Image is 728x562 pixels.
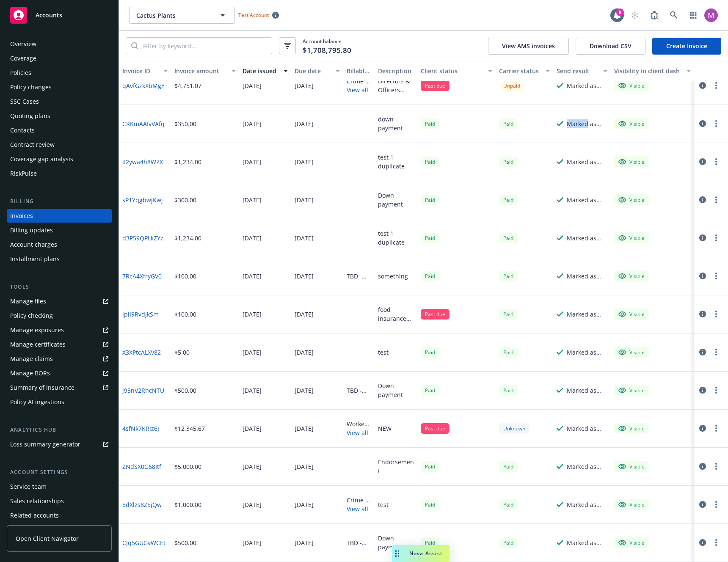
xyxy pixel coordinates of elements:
[174,66,226,75] div: Invoice amount
[174,157,201,166] div: $1,234.00
[496,61,553,81] button: Carrier status
[7,52,112,65] a: Coverage
[174,424,205,433] div: $12,345.67
[7,381,112,394] a: Summary of insurance
[618,196,645,204] div: Visible
[499,347,518,358] div: Paid
[122,81,165,90] a: qAvfGzkXbMgY
[567,234,607,242] div: Marked as sent
[421,157,439,167] span: Paid
[614,66,681,75] div: Visibility in client dash
[295,310,314,319] div: [DATE]
[499,233,518,243] span: Paid
[7,167,112,180] a: RiskPulse
[499,309,518,320] span: Paid
[10,381,74,394] div: Summary of insurance
[10,167,37,180] div: RiskPulse
[7,395,112,409] a: Policy AI ingestions
[171,61,239,81] button: Invoice amount
[499,499,518,510] div: Paid
[174,234,201,242] div: $1,234.00
[618,234,645,242] div: Visible
[704,8,718,22] img: photo
[618,501,645,508] div: Visible
[499,118,518,129] div: Paid
[7,323,112,337] a: Manage exposures
[122,157,163,166] a: lI2ywa4h8WZX
[122,424,159,433] a: 4sfNk7KRlz6J
[10,352,53,366] div: Manage claims
[499,461,518,472] div: Paid
[421,347,439,358] div: Paid
[295,538,314,547] div: [DATE]
[16,534,79,543] span: Open Client Navigator
[295,272,314,281] div: [DATE]
[10,494,64,508] div: Sales relationships
[243,66,279,75] div: Date issued
[122,462,161,471] a: ZNdSX0G68Itf
[618,272,645,280] div: Visible
[392,545,449,562] button: Nova Assist
[239,61,291,81] button: Date issued
[303,38,351,54] span: Account balance
[421,461,439,472] span: Paid
[7,37,112,51] a: Overview
[347,386,371,395] div: TBD - Life Sciences Liability
[567,81,607,90] div: Marked as sent
[421,385,439,396] div: Paid
[10,480,47,493] div: Service team
[7,309,112,322] a: Policy checking
[499,157,518,167] span: Paid
[243,462,262,471] div: [DATE]
[421,423,449,434] div: Past due
[499,195,518,205] div: Paid
[36,12,62,19] span: Accounts
[378,348,389,357] div: test
[567,424,607,433] div: Marked as sent
[174,348,190,357] div: $5.00
[10,295,46,308] div: Manage files
[347,538,371,547] div: TBD - Management Liability
[174,462,201,471] div: $5,000.00
[499,423,529,434] div: Unknown
[618,158,645,165] div: Visible
[378,424,392,433] div: NEW
[618,120,645,127] div: Visible
[7,480,112,493] a: Service team
[7,366,112,380] a: Manage BORs
[378,153,414,171] div: test 1 duplicate
[295,157,314,166] div: [DATE]
[7,152,112,166] a: Coverage gap analysis
[499,537,518,548] div: Paid
[243,424,262,433] div: [DATE]
[174,119,196,128] div: $350.00
[10,138,55,152] div: Contract review
[567,196,607,204] div: Marked as sent
[618,424,645,432] div: Visible
[122,66,158,75] div: Invoice ID
[7,252,112,266] a: Installment plans
[7,124,112,137] a: Contacts
[646,7,663,24] a: Report a Bug
[243,119,262,128] div: [DATE]
[174,272,196,281] div: $100.00
[7,80,112,94] a: Policy changes
[7,468,112,477] div: Account settings
[347,77,371,85] div: Crime - abc123 - 12345678
[119,61,171,81] button: Invoice ID
[295,66,331,75] div: Due date
[378,381,414,399] div: Down payment
[7,426,112,434] div: Analytics hub
[10,252,60,266] div: Installment plans
[238,11,269,19] span: Test Account
[611,61,694,81] button: Visibility in client dash
[567,272,607,281] div: Marked as sent
[553,61,611,81] button: Send result
[10,66,31,80] div: Policies
[10,80,52,94] div: Policy changes
[7,338,112,351] a: Manage certificates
